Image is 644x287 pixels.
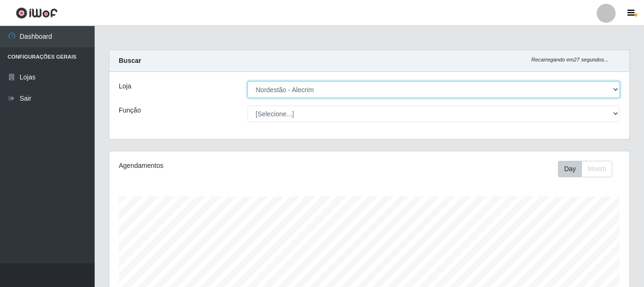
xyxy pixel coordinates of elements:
[531,57,609,62] i: Recarregando em 27 segundos...
[16,7,58,19] img: CoreUI Logo
[119,57,141,64] strong: Buscar
[582,161,612,177] button: Month
[558,161,620,177] div: Toolbar with button groups
[558,161,582,177] button: Day
[119,105,141,115] label: Função
[119,81,131,91] label: Loja
[119,161,319,171] div: Agendamentos
[558,161,612,177] div: First group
